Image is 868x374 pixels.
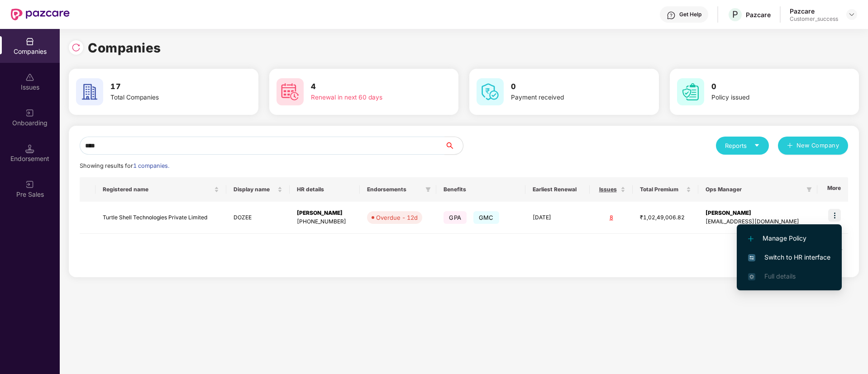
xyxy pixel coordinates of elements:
div: [PERSON_NAME] [706,209,810,218]
span: GMC [473,211,499,224]
th: Total Premium [633,177,698,202]
div: Reports [725,141,760,150]
div: 8 [597,213,625,222]
span: filter [805,184,814,195]
img: icon [828,209,841,222]
img: svg+xml;base64,PHN2ZyB4bWxucz0iaHR0cDovL3d3dy53My5vcmcvMjAwMC9zdmciIHdpZHRoPSIxMi4yMDEiIGhlaWdodD... [748,236,754,241]
img: svg+xml;base64,PHN2ZyB3aWR0aD0iMjAiIGhlaWdodD0iMjAiIHZpZXdCb3g9IjAgMCAyMCAyMCIgZmlsbD0ibm9uZSIgeG... [25,109,34,118]
span: Issues [597,186,619,193]
h3: 0 [711,81,825,93]
img: svg+xml;base64,PHN2ZyB4bWxucz0iaHR0cDovL3d3dy53My5vcmcvMjAwMC9zdmciIHdpZHRoPSI2MCIgaGVpZ2h0PSI2MC... [477,78,504,105]
img: svg+xml;base64,PHN2ZyBpZD0iSXNzdWVzX2Rpc2FibGVkIiB4bWxucz0iaHR0cDovL3d3dy53My5vcmcvMjAwMC9zdmciIH... [25,73,34,82]
div: [EMAIL_ADDRESS][DOMAIN_NAME] [706,218,810,226]
td: DOZEE [226,202,290,234]
div: [PHONE_NUMBER] [297,218,353,226]
h3: 4 [311,81,425,93]
img: svg+xml;base64,PHN2ZyB4bWxucz0iaHR0cDovL3d3dy53My5vcmcvMjAwMC9zdmciIHdpZHRoPSI2MCIgaGVpZ2h0PSI2MC... [277,78,304,105]
div: [PERSON_NAME] [297,209,353,218]
span: 1 companies. [133,162,169,169]
h1: Companies [88,38,161,58]
span: Showing results for [80,162,169,169]
span: Ops Manager [706,186,803,193]
span: Total Premium [640,186,684,193]
div: Payment received [511,93,625,103]
div: Renewal in next 60 days [311,93,425,103]
div: Customer_success [790,15,838,23]
span: search [444,142,463,149]
span: Switch to HR interface [748,252,830,262]
div: Get Help [679,11,701,18]
img: New Pazcare Logo [11,9,70,20]
button: search [444,137,463,155]
th: Registered name [95,177,226,202]
img: svg+xml;base64,PHN2ZyB4bWxucz0iaHR0cDovL3d3dy53My5vcmcvMjAwMC9zdmciIHdpZHRoPSI2MCIgaGVpZ2h0PSI2MC... [76,78,103,105]
div: Total Companies [110,93,224,103]
img: svg+xml;base64,PHN2ZyB3aWR0aD0iMTQuNSIgaGVpZ2h0PSIxNC41IiB2aWV3Qm94PSIwIDAgMTYgMTYiIGZpbGw9Im5vbm... [25,144,34,153]
th: HR details [290,177,360,202]
span: filter [424,184,433,195]
img: svg+xml;base64,PHN2ZyB4bWxucz0iaHR0cDovL3d3dy53My5vcmcvMjAwMC9zdmciIHdpZHRoPSIxNiIgaGVpZ2h0PSIxNi... [748,254,755,261]
img: svg+xml;base64,PHN2ZyB4bWxucz0iaHR0cDovL3d3dy53My5vcmcvMjAwMC9zdmciIHdpZHRoPSI2MCIgaGVpZ2h0PSI2MC... [677,78,704,105]
th: Display name [226,177,290,202]
th: Issues [590,177,633,202]
div: Pazcare [746,10,771,19]
th: Benefits [436,177,525,202]
td: [DATE] [525,202,590,234]
span: New Company [796,141,839,150]
h3: 0 [511,81,625,93]
th: Earliest Renewal [525,177,590,202]
img: svg+xml;base64,PHN2ZyBpZD0iSGVscC0zMngzMiIgeG1sbnM9Imh0dHA6Ly93d3cudzMub3JnLzIwMDAvc3ZnIiB3aWR0aD... [667,11,676,20]
img: svg+xml;base64,PHN2ZyBpZD0iUmVsb2FkLTMyeDMyIiB4bWxucz0iaHR0cDovL3d3dy53My5vcmcvMjAwMC9zdmciIHdpZH... [72,43,81,52]
span: Display name [234,186,276,193]
button: plusNew Company [778,137,848,155]
img: svg+xml;base64,PHN2ZyB3aWR0aD0iMjAiIGhlaWdodD0iMjAiIHZpZXdCb3g9IjAgMCAyMCAyMCIgZmlsbD0ibm9uZSIgeG... [25,180,34,189]
div: Pazcare [790,7,838,15]
span: Registered name [103,186,212,193]
span: Endorsements [367,186,422,193]
span: Full details [764,272,796,280]
span: P [732,9,738,20]
h3: 17 [110,81,224,93]
img: svg+xml;base64,PHN2ZyBpZD0iRHJvcGRvd24tMzJ4MzIiIHhtbG5zPSJodHRwOi8vd3d3LnczLm9yZy8yMDAwL3N2ZyIgd2... [848,11,855,18]
img: svg+xml;base64,PHN2ZyBpZD0iQ29tcGFuaWVzIiB4bWxucz0iaHR0cDovL3d3dy53My5vcmcvMjAwMC9zdmciIHdpZHRoPS... [25,37,34,46]
div: Overdue - 12d [376,213,418,222]
span: filter [425,187,431,192]
span: filter [806,187,812,192]
td: Turtle Shell Technologies Private Limited [95,202,226,234]
div: ₹1,02,49,006.82 [640,213,691,222]
img: svg+xml;base64,PHN2ZyB4bWxucz0iaHR0cDovL3d3dy53My5vcmcvMjAwMC9zdmciIHdpZHRoPSIxNi4zNjMiIGhlaWdodD... [748,273,755,280]
span: GPA [444,211,467,224]
th: More [817,177,848,202]
span: Manage Policy [748,233,830,243]
div: Policy issued [711,93,825,103]
span: plus [787,142,793,150]
span: caret-down [754,142,760,148]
